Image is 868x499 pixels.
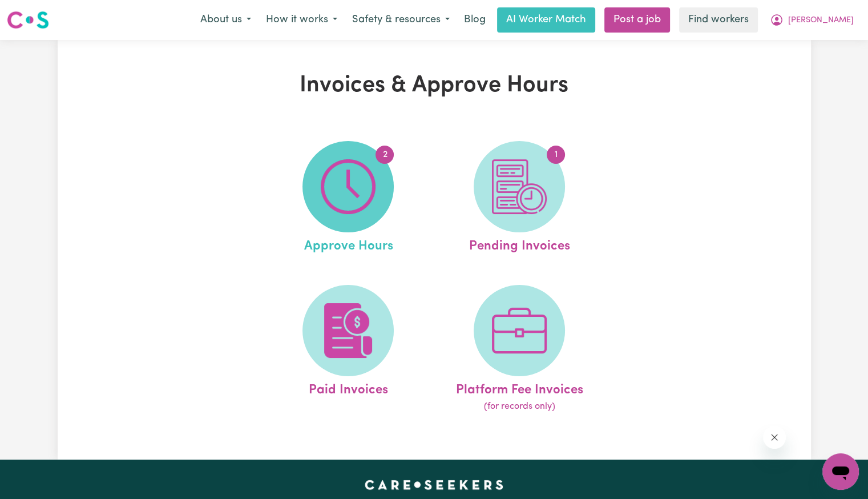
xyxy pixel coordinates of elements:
span: Approve Hours [304,232,393,256]
span: Pending Invoices [469,232,570,256]
button: My Account [762,8,861,32]
iframe: Close message [763,426,786,449]
span: Paid Invoices [309,376,388,400]
a: Pending Invoices [437,141,601,256]
a: Careseekers home page [365,480,503,489]
a: Post a job [604,7,670,33]
a: Find workers [679,7,758,33]
a: Platform Fee Invoices(for records only) [437,285,601,414]
a: Blog [457,7,492,33]
h1: Invoices & Approve Hours [190,72,679,99]
a: Paid Invoices [266,285,430,414]
img: Careseekers logo [7,10,49,30]
span: Platform Fee Invoices [456,376,583,400]
span: [PERSON_NAME] [788,14,854,27]
a: Careseekers logo [7,7,49,33]
a: Approve Hours [266,141,430,256]
span: 2 [376,146,394,164]
span: Need any help? [7,8,69,17]
iframe: Button to launch messaging window [822,453,859,490]
button: Safety & resources [345,8,457,32]
button: How it works [259,8,345,32]
a: AI Worker Match [497,7,595,33]
span: (for records only) [484,400,555,413]
span: 1 [547,146,565,164]
button: About us [193,8,259,32]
